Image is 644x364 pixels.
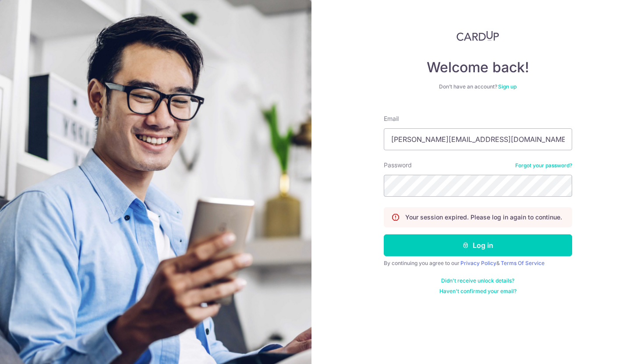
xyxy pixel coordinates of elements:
a: Terms Of Service [501,260,545,266]
a: Forgot your password? [515,162,572,169]
a: Haven't confirmed your email? [439,288,517,295]
p: Your session expired. Please log in again to continue. [405,213,562,222]
img: CardUp Logo [456,31,499,41]
div: By continuing you agree to our & [384,260,572,267]
h4: Welcome back! [384,59,572,76]
a: Privacy Policy [460,260,496,266]
label: Email [384,114,399,123]
div: Don’t have an account? [384,83,572,90]
button: Log in [384,234,572,256]
a: Didn't receive unlock details? [441,277,514,284]
label: Password [384,161,412,170]
a: Sign up [498,83,517,90]
input: Enter your Email [384,128,572,150]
